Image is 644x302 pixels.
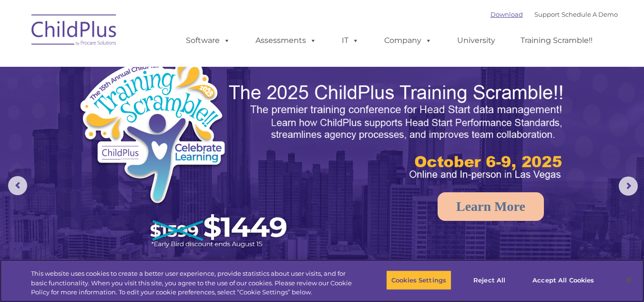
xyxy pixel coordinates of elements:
[133,102,173,109] span: Phone number
[386,270,451,290] button: Cookies Settings
[491,10,618,18] font: |
[27,8,122,55] img: ChildPlus by Procare Solutions
[618,270,639,291] button: Close
[375,31,441,50] a: Company
[460,270,519,290] button: Reject All
[527,270,599,290] button: Accept All Cookies
[534,10,560,18] a: Support
[562,10,618,18] a: Schedule A Demo
[332,31,368,50] a: IT
[438,192,544,221] a: Learn More
[448,31,505,50] a: University
[491,10,523,18] a: Download
[31,269,354,297] div: This website uses cookies to create a better user experience, provide statistics about user visit...
[176,31,240,50] a: Software
[246,31,326,50] a: Assessments
[133,63,162,70] span: Last name
[511,31,602,50] a: Training Scramble!!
